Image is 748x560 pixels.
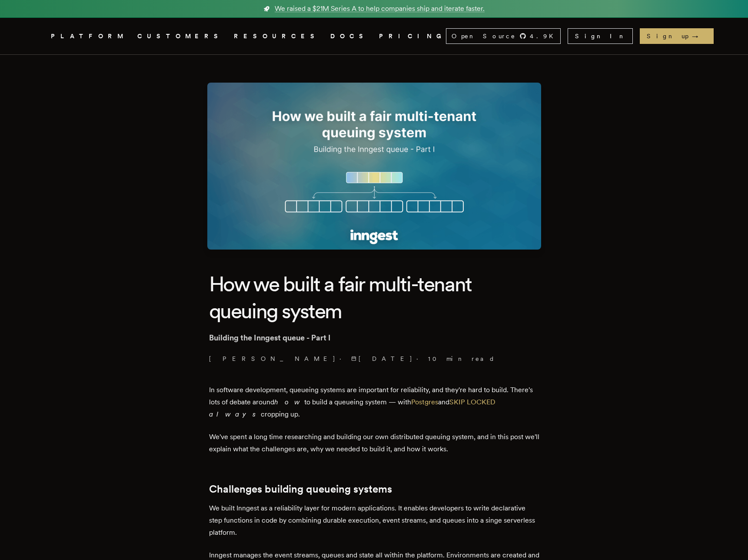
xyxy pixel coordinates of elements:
a: DOCS [330,31,369,42]
span: We raised a $21M Series A to help companies ship and iterate faster. [275,3,485,14]
span: 4.9 K [530,32,559,40]
p: In software development, queueing systems are important for reliability, and they're hard to buil... [209,384,539,420]
a: PRICING [379,31,446,42]
em: always [209,410,261,418]
nav: Global [27,18,722,54]
p: · · [209,354,539,363]
a: Sign In [568,28,633,44]
p: We built Inngest as a reliability layer for modern applications. It enables developers to write d... [209,502,539,539]
span: [DATE] [351,354,413,363]
h2: Challenges building queueing systems [209,483,539,495]
img: Featured image for How we built a fair multi-tenant queuing system blog post [207,83,541,250]
a: Postgres [411,398,438,406]
span: → [692,32,707,40]
h1: How we built a fair multi-tenant queuing system [209,270,539,325]
a: SKIP LOCKED [449,398,495,406]
p: We've spent a long time researching and building our own distributed queuing system, and in this ... [209,431,539,455]
a: [PERSON_NAME] [209,354,336,363]
a: CUSTOMERS [137,31,223,42]
span: 10 min read [428,354,495,363]
span: Open Source [452,32,516,40]
button: PLATFORM [51,31,127,42]
a: Sign up [640,28,714,44]
em: how [274,398,304,406]
button: RESOURCES [234,31,320,42]
p: Building the Inngest queue - Part I [209,332,539,344]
